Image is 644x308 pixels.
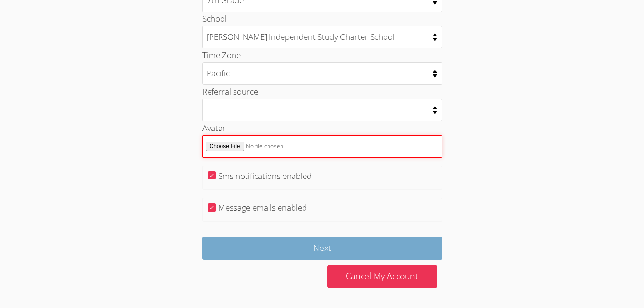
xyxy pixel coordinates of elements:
label: Referral source [202,86,258,97]
a: Cancel My Account [327,265,437,288]
input: Next [202,237,442,260]
label: Time Zone [202,49,241,60]
label: School [202,13,227,24]
label: Avatar [202,122,226,133]
label: Sms notifications enabled [218,170,312,181]
label: Message emails enabled [218,202,307,213]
